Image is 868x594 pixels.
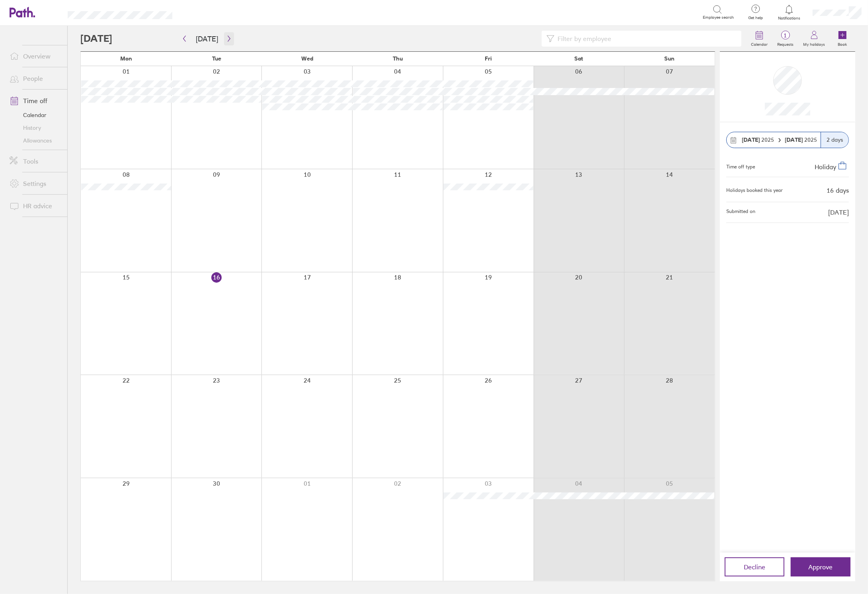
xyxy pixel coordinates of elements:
a: Overview [3,48,67,64]
span: [DATE] [828,209,849,216]
span: Employee search [703,15,734,20]
a: Time off [3,93,67,109]
a: My holidays [798,26,830,51]
a: Settings [3,176,67,191]
span: Mon [120,55,132,62]
span: Tue [212,55,221,62]
label: Calendar [746,40,772,47]
span: Thu [393,55,403,62]
a: Calendar [746,26,772,51]
span: 2025 [785,137,817,143]
div: Holidays booked this year [726,188,783,193]
span: Decline [744,563,765,571]
button: [DATE] [189,32,224,45]
span: 1 [772,32,798,39]
input: Filter by employee [554,31,737,46]
a: People [3,70,67,86]
a: Book [830,26,855,51]
span: Fri [485,55,492,62]
a: Notifications [776,4,802,21]
strong: [DATE] [785,136,805,143]
a: HR advice [3,198,67,214]
div: Time off type [726,161,755,170]
span: Approve [809,563,833,571]
div: 2 days [821,132,848,148]
span: Holiday [815,163,836,171]
span: Get help [743,16,769,20]
span: 2025 [742,137,774,143]
span: Wed [301,55,313,62]
label: Book [833,40,852,47]
a: History [3,121,67,134]
button: Decline [725,557,784,576]
a: 1Requests [772,26,798,51]
label: My holidays [798,40,830,47]
button: Approve [791,557,850,576]
span: Submitted on [726,209,755,216]
span: Sat [575,55,583,62]
label: Requests [772,40,798,47]
div: 16 days [827,187,849,194]
strong: [DATE] [742,136,760,143]
span: Notifications [776,16,802,21]
a: Tools [3,153,67,169]
div: Search [194,8,214,16]
a: Calendar [3,109,67,121]
span: Sun [664,55,675,62]
a: Allowances [3,134,67,147]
